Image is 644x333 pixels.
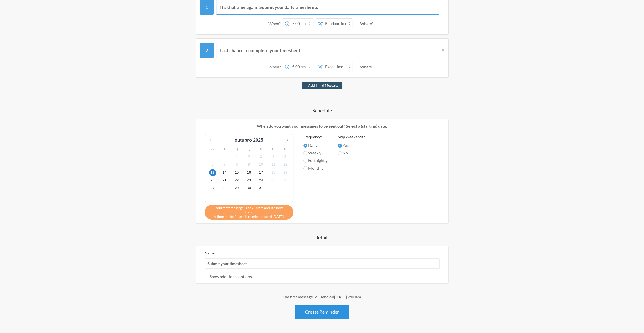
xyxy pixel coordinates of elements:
span: sábado, 22 de novembro de 2025 [233,177,240,184]
label: Show additional options [205,274,252,279]
span: terça-feira, 11 de novembro de 2025 [270,161,277,168]
span: terça-feira, 18 de novembro de 2025 [270,169,277,176]
div: Where? [360,62,376,72]
span: quinta-feira, 13 de novembro de 2025 [209,169,216,176]
input: Weekly [303,151,307,155]
div: Q [231,145,243,153]
button: Add Third Message [302,82,343,89]
label: Monthly [303,165,328,171]
label: Frequency: [303,134,328,140]
span: sábado, 29 de novembro de 2025 [233,185,240,192]
div: S [267,145,279,153]
span: quarta-feira, 12 de novembro de 2025 [282,161,289,168]
input: Daily [303,144,307,148]
span: quarta-feira, 19 de novembro de 2025 [282,169,289,176]
span: sábado, 1 de novembro de 2025 [233,153,240,160]
span: quinta-feira, 6 de novembro de 2025 [209,161,216,168]
div: When? [268,62,283,72]
p: When do you want your messages to be sent out? Select a (starting) date. [200,123,445,129]
span: sexta-feira, 14 de novembro de 2025 [221,169,228,176]
span: segunda-feira, 3 de novembro de 2025 [258,153,265,160]
strong: [DATE] 7:00am [334,294,361,299]
label: No [338,150,365,156]
label: Fortnightly [303,157,328,163]
label: Yes [338,142,365,148]
div: outubro 2025 [233,137,265,144]
label: Daily [303,142,328,148]
input: Monthly [303,166,307,170]
span: sexta-feira, 28 de novembro de 2025 [221,185,228,192]
span: sexta-feira, 21 de novembro de 2025 [221,177,228,184]
span: domingo, 30 de novembro de 2025 [245,185,253,192]
span: quinta-feira, 20 de novembro de 2025 [209,177,216,184]
span: domingo, 23 de novembro de 2025 [245,177,253,184]
input: Fortnightly [303,159,307,163]
span: domingo, 9 de novembro de 2025 [245,161,253,168]
div: Where? [360,18,376,29]
div: D [279,145,292,153]
input: We suggest a 2 to 4 word name [205,258,440,269]
div: Q [243,145,255,153]
input: Show additional options [205,275,209,279]
div: The first message will send on . [175,294,469,300]
span: quarta-feira, 5 de novembro de 2025 [282,153,289,160]
div: T [219,145,231,153]
div: S [255,145,267,153]
input: Message [216,43,439,58]
div: When? [268,18,283,29]
div: A time in the future is needed to send [DATE]. [205,205,293,220]
label: Skip Weekends? [338,134,365,140]
span: quinta-feira, 27 de novembro de 2025 [209,185,216,192]
span: terça-feira, 25 de novembro de 2025 [270,177,277,184]
input: Yes [338,144,342,148]
span: segunda-feira, 24 de novembro de 2025 [258,177,265,184]
span: segunda-feira, 10 de novembro de 2025 [258,161,265,168]
input: No [338,151,342,155]
h4: Schedule [175,107,469,114]
span: domingo, 16 de novembro de 2025 [245,169,253,176]
div: S [206,145,219,153]
span: segunda-feira, 17 de novembro de 2025 [258,169,265,176]
span: terça-feira, 4 de novembro de 2025 [270,153,277,160]
span: sábado, 8 de novembro de 2025 [233,161,240,168]
span: segunda-feira, 1 de dezembro de 2025 [258,185,265,192]
label: Name [205,251,214,255]
span: Your first message is at 7:00am and it's now 3:07pm. [209,206,289,214]
button: Create Reminder [295,305,349,319]
label: Weekly [303,150,328,156]
span: sexta-feira, 7 de novembro de 2025 [221,161,228,168]
span: domingo, 2 de novembro de 2025 [245,153,253,160]
h4: Details [175,234,469,241]
span: sábado, 15 de novembro de 2025 [233,169,240,176]
span: quarta-feira, 26 de novembro de 2025 [282,177,289,184]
